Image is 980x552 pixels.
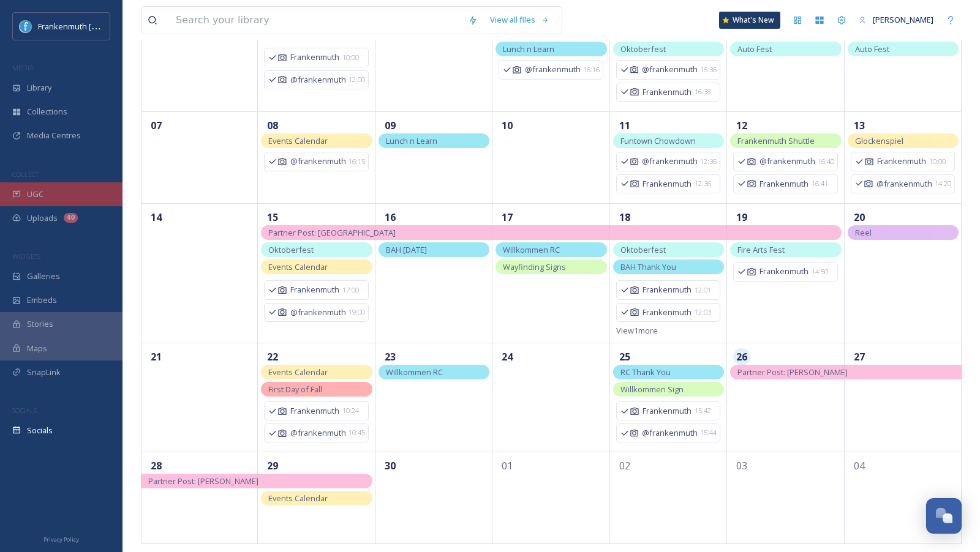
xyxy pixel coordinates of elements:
span: SnapLink [27,367,61,378]
span: 10:00 [929,157,946,167]
span: Fire Arts Fest [737,244,785,255]
span: Reel [855,227,872,238]
span: Frankenmuth [643,307,692,318]
span: 18 [616,209,633,226]
div: What's New [719,12,780,29]
span: Maps [27,343,47,354]
span: Frankenmuth [290,405,339,417]
span: 14 [148,209,165,226]
span: Auto Fest [737,43,772,54]
a: [PERSON_NAME] [853,8,940,32]
span: 17 [499,209,516,226]
span: SOCIALS [12,406,37,415]
span: 16:16 [583,65,600,75]
span: Willkommen RC [386,367,443,378]
span: 23 [382,348,399,365]
input: Search your library [170,7,462,34]
span: Frankenmuth [759,178,809,190]
span: 10 [499,117,516,134]
span: 16:38 [695,87,711,97]
span: BAH [DATE] [386,244,427,255]
span: Lunch n Learn [503,43,554,54]
span: Socials [27,425,53,436]
span: 16:40 [818,157,834,167]
span: COLLECT [12,170,39,179]
span: 15:44 [700,428,717,438]
span: First Day of Fall [268,384,322,395]
span: Frankenmuth [US_STATE] [38,20,130,32]
span: Partner Post: [GEOGRAPHIC_DATA] [268,227,396,238]
span: Oktoberfest [620,43,666,54]
span: Auto Fest [855,43,889,54]
span: Stories [27,318,53,330]
span: 08 [264,117,281,134]
span: Willkommen RC [503,244,560,255]
span: Galleries [27,270,60,282]
span: @frankenmuth [290,307,345,318]
span: Funtown Chowdown [620,135,696,146]
span: 26 [733,348,750,365]
span: @frankenmuth [642,155,697,167]
span: Frankenmuth Shuttle [737,135,815,146]
span: 02 [616,457,633,474]
span: 29 [264,457,281,474]
span: 10:00 [342,53,359,63]
span: RC Thank You [620,367,671,378]
span: 28 [148,457,165,474]
span: Oktoberfest [268,244,314,255]
span: Privacy Policy [43,535,79,543]
span: View 1 more [616,325,658,336]
span: 19 [733,209,750,226]
span: 01 [499,457,516,474]
span: Frankenmuth [877,155,926,167]
span: 25 [616,348,633,365]
span: 30 [382,457,399,474]
span: Events Calendar [268,135,328,146]
span: Frankenmuth [290,51,339,63]
span: Frankenmuth [643,405,692,417]
span: Frankenmuth [290,284,339,296]
span: Oktoberfest [620,244,666,255]
span: @frankenmuth [525,64,580,75]
span: 16:41 [812,179,828,189]
span: Library [27,82,51,94]
span: 12:03 [695,307,711,318]
span: @frankenmuth [876,178,932,190]
span: Lunch n Learn [386,135,437,146]
a: Privacy Policy [43,531,79,546]
span: BAH Thank You [620,261,676,272]
span: WIDGETS [12,252,40,261]
span: Frankenmuth [643,178,692,190]
span: Uploads [27,212,58,224]
span: 19:00 [349,307,365,318]
span: 15:42 [695,406,711,416]
span: 10:24 [342,406,359,416]
span: 14:20 [935,179,951,189]
span: 13 [851,117,868,134]
span: 14:50 [812,267,828,277]
span: Collections [27,106,67,117]
span: 12:36 [700,157,717,167]
span: Glockenspiel [855,135,903,146]
span: 22 [264,348,281,365]
img: Social%20Media%20PFP%202025.jpg [20,20,32,32]
span: Media Centres [27,130,81,141]
button: Open Chat [926,498,962,534]
span: 03 [733,457,750,474]
span: @frankenmuth [759,155,815,167]
a: View all files [484,8,556,32]
span: Willkommen Sign [620,384,684,395]
span: Partner Post: [PERSON_NAME] [148,476,258,487]
span: 16 [382,209,399,226]
span: 16:36 [700,65,717,75]
span: 16:15 [349,157,365,167]
span: Frankenmuth [759,266,809,277]
span: 27 [851,348,868,365]
span: Frankenmuth [643,86,692,98]
span: Events Calendar [268,493,328,504]
span: 09 [382,117,399,134]
span: 17:00 [342,285,359,296]
span: UGC [27,188,43,200]
span: 12:01 [695,285,711,296]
